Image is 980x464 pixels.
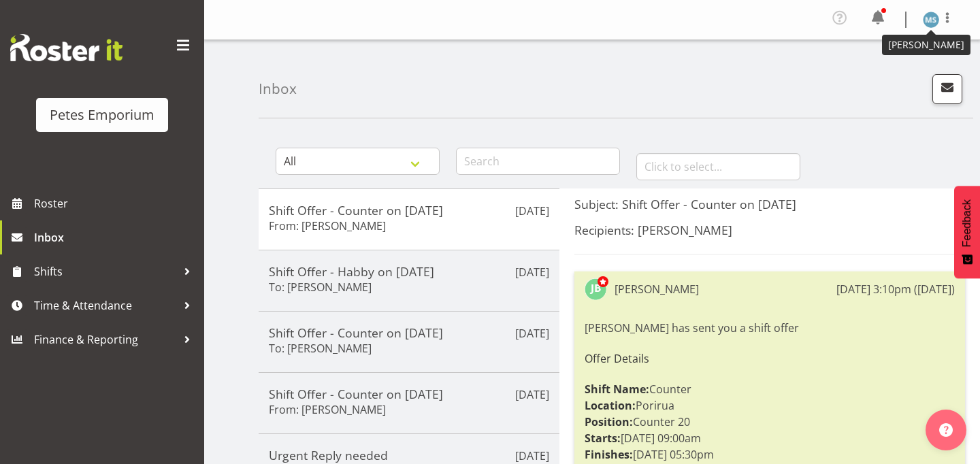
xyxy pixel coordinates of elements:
span: Feedback [961,199,973,247]
strong: Position: [585,414,633,429]
h6: To: [PERSON_NAME] [269,280,372,294]
p: [DATE] [515,386,549,403]
h6: Offer Details [585,352,955,365]
h5: Urgent Reply needed [269,448,549,463]
p: [DATE] [515,325,549,342]
input: Click to select... [636,153,800,180]
span: Shifts [34,261,177,282]
h6: From: [PERSON_NAME] [269,219,386,233]
h5: Subject: Shift Offer - Counter on [DATE] [574,197,965,212]
input: Search [456,148,620,175]
img: help-xxl-2.png [939,423,953,437]
p: [DATE] [515,203,549,219]
div: [PERSON_NAME] [615,281,699,297]
img: Rosterit website logo [10,34,122,61]
h5: Shift Offer - Counter on [DATE] [269,386,549,401]
strong: Finishes: [585,447,633,462]
p: [DATE] [515,264,549,280]
span: Time & Attendance [34,295,177,316]
h4: Inbox [259,81,297,97]
h6: To: [PERSON_NAME] [269,342,372,355]
strong: Starts: [585,431,621,446]
div: [DATE] 3:10pm ([DATE]) [836,281,955,297]
h5: Shift Offer - Counter on [DATE] [269,325,549,340]
p: [DATE] [515,448,549,464]
span: Roster [34,193,197,214]
div: Petes Emporium [50,105,154,125]
span: Finance & Reporting [34,329,177,350]
img: maureen-sellwood712.jpg [923,12,939,28]
button: Feedback - Show survey [954,186,980,278]
h6: From: [PERSON_NAME] [269,403,386,416]
h5: Recipients: [PERSON_NAME] [574,222,965,237]
h5: Shift Offer - Counter on [DATE] [269,203,549,218]
h5: Shift Offer - Habby on [DATE] [269,264,549,279]
span: Inbox [34,227,197,248]
strong: Location: [585,398,636,413]
strong: Shift Name: [585,382,649,397]
img: jodine-bunn132.jpg [585,278,606,300]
